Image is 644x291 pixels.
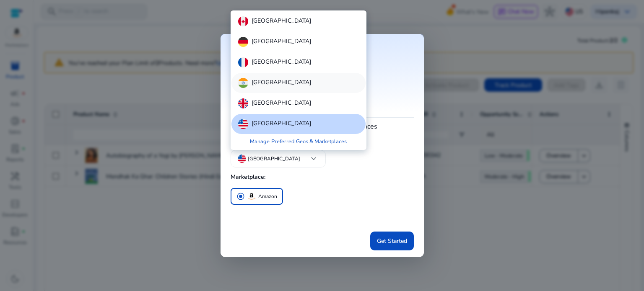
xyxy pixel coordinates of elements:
[252,119,311,129] p: [GEOGRAPHIC_DATA]
[252,98,311,108] p: [GEOGRAPHIC_DATA]
[238,16,248,26] img: ca.svg
[252,16,311,26] p: [GEOGRAPHIC_DATA]
[238,119,248,129] img: us.svg
[238,37,248,47] img: de.svg
[238,78,248,88] img: in.svg
[252,37,311,47] p: [GEOGRAPHIC_DATA]
[271,137,294,146] span: Preferred
[252,78,311,88] p: [GEOGRAPHIC_DATA]
[238,57,248,67] img: fr.svg
[252,57,311,67] p: [GEOGRAPHIC_DATA]
[243,134,353,149] a: ManagePreferredGeos & Marketplaces
[238,98,248,108] img: uk.svg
